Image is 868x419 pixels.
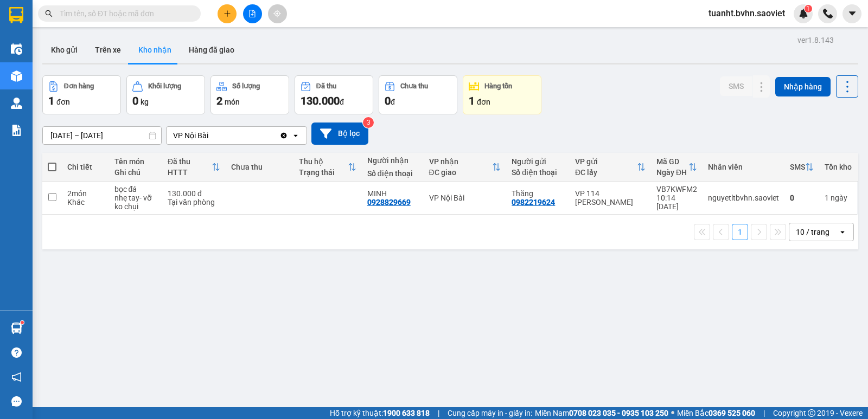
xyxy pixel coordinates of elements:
[651,153,703,182] th: Toggle SortBy
[383,409,430,417] strong: 1900 633 818
[799,9,808,18] img: icon-new-feature
[512,198,555,207] div: 0982219624
[367,156,418,165] div: Người nhận
[132,94,138,107] span: 0
[168,189,220,198] div: 130.000 đ
[763,407,765,419] span: |
[484,82,512,90] div: Hàng tồn
[656,168,688,177] div: Ngày ĐH
[168,157,212,166] div: Đã thu
[45,10,53,17] span: search
[775,77,831,96] button: Nhập hàng
[67,198,104,207] div: Khác
[225,98,240,106] span: món
[805,5,812,12] sup: 1
[232,82,260,90] div: Số lượng
[210,75,289,114] button: Số lượng2món
[173,130,208,141] div: VP Nội Bài
[11,43,22,55] img: warehouse-icon
[273,10,281,17] span: aim
[293,153,362,182] th: Toggle SortBy
[367,189,418,198] div: MINH
[11,347,22,358] span: question-circle
[843,4,861,23] button: caret-down
[671,411,674,415] span: ⚪️
[67,189,104,198] div: 2 món
[130,37,180,63] button: Kho nhận
[569,409,668,417] strong: 0708 023 035 - 0935 103 250
[732,224,748,240] button: 1
[429,168,493,177] div: ĐC giao
[11,396,22,407] span: message
[823,9,833,18] img: phone-icon
[790,163,805,171] div: SMS
[114,194,157,211] div: nhẹ tay- vỡ ko chụi
[301,94,340,107] span: 130.000
[316,82,336,90] div: Đã thu
[295,75,373,114] button: Đã thu130.000đ
[700,7,794,20] span: tuanht.bvhn.saoviet
[56,98,70,106] span: đơn
[575,168,637,177] div: ĐC lấy
[847,9,857,18] span: caret-down
[64,82,94,90] div: Đơn hàng
[391,98,395,106] span: đ
[469,94,475,107] span: 1
[463,75,541,114] button: Hàng tồn1đơn
[429,194,501,202] div: VP Nội Bài
[114,168,157,177] div: Ghi chú
[114,157,157,166] div: Tên món
[60,8,188,20] input: Tìm tên, số ĐT hoặc mã đơn
[709,409,755,417] strong: 0369 525 060
[299,168,348,177] div: Trạng thái
[43,127,161,144] input: Select a date range.
[429,157,493,166] div: VP nhận
[838,228,847,236] svg: open
[512,189,564,198] div: Thăng
[180,37,243,63] button: Hàng đã giao
[825,163,852,171] div: Tồn kho
[367,169,418,178] div: Số điện thoại
[796,227,829,237] div: 10 / trang
[535,407,668,419] span: Miền Nam
[708,163,779,171] div: Nhân viên
[162,153,226,182] th: Toggle SortBy
[367,198,411,207] div: 0928829669
[330,407,430,419] span: Hỗ trợ kỹ thuật:
[21,321,24,324] sup: 1
[708,194,779,202] div: nguyetltbvhn.saoviet
[311,123,368,145] button: Bộ lọc
[340,98,344,106] span: đ
[126,75,205,114] button: Khối lượng0kg
[168,168,212,177] div: HTTT
[216,94,222,107] span: 2
[243,4,262,23] button: file-add
[656,185,697,194] div: VB7KWFM2
[67,163,104,171] div: Chi tiết
[825,194,852,202] div: 1
[363,117,374,128] sup: 3
[279,131,288,140] svg: Clear value
[448,407,532,419] span: Cung cấp máy in - giấy in:
[808,409,815,417] span: copyright
[209,130,210,141] input: Selected VP Nội Bài.
[248,10,256,17] span: file-add
[9,7,23,23] img: logo-vxr
[797,34,834,46] div: ver 1.8.143
[148,82,181,90] div: Khối lượng
[42,75,121,114] button: Đơn hàng1đơn
[224,10,231,17] span: plus
[379,75,457,114] button: Chưa thu0đ
[438,407,439,419] span: |
[291,131,300,140] svg: open
[806,5,810,12] span: 1
[656,157,688,166] div: Mã GD
[231,163,289,171] div: Chưa thu
[512,168,564,177] div: Số điện thoại
[677,407,755,419] span: Miền Bắc
[86,37,130,63] button: Trên xe
[168,198,220,207] div: Tại văn phòng
[114,185,157,194] div: bọc đá
[218,4,237,23] button: plus
[784,153,819,182] th: Toggle SortBy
